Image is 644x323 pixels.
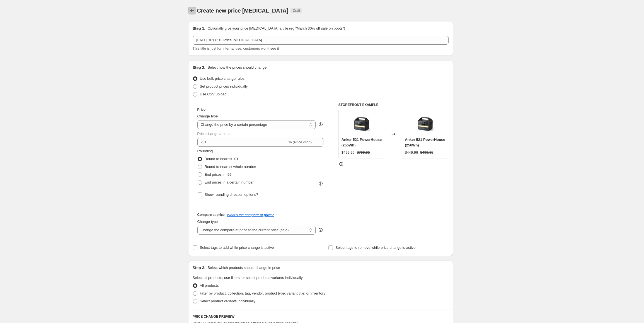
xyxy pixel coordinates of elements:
span: Anker 521 PowerHouse (256Wh) [342,138,382,147]
span: Select all products, use filters, or select products variants individually [193,276,303,280]
div: help [318,122,323,127]
span: Set product prices individually [200,84,248,88]
h2: Step 1. [193,26,205,31]
h3: Price [197,107,205,112]
button: What's the compare at price? [227,213,274,217]
input: 30% off holiday sale [193,36,449,45]
p: Optionally give your price [MEDICAL_DATA] a title (eg "March 30% off sale on boots") [207,26,345,31]
div: $499.95 [342,150,355,155]
span: Round to nearest whole number [205,165,256,169]
span: End prices in .99 [205,172,232,177]
h3: Compare at price [197,213,225,217]
span: Use CSV upload [200,92,227,96]
strike: $799.95 [357,150,370,155]
h2: Step 2. [193,65,205,70]
button: Price change jobs [188,7,196,15]
img: a1720c11_anker_521_powerhouse__256wh__hero__1800x1800px_80x.jpg [350,113,373,135]
input: -15 [197,138,287,147]
span: Create new price [MEDICAL_DATA] [197,8,289,14]
span: Use bulk price change rules [200,76,244,81]
div: help [318,227,323,233]
span: Change type [197,114,218,118]
span: Change type [197,220,218,224]
div: $449.96 [405,150,418,155]
strike: $499.95 [420,150,433,155]
span: This title is just for internal use, customers won't see it [193,46,279,50]
span: End prices in a certain number [205,180,254,184]
img: a1720c11_anker_521_powerhouse__256wh__hero__1800x1800px_80x.jpg [414,113,436,135]
h6: STOREFRONT EXAMPLE [338,103,449,107]
span: Select tags to remove while price change is active [335,245,416,250]
span: Round to nearest .01 [205,157,238,161]
span: % (Price drop) [289,140,312,144]
p: Select how the prices should change [207,65,267,70]
h6: PRICE CHANGE PREVIEW [193,314,449,319]
span: Anker 521 PowerHouse (256Wh) [405,138,445,147]
span: Filter by product, collection, tag, vendor, product type, variant title, or inventory [200,291,325,295]
span: Price change amount [197,132,232,136]
span: Select product variants individually [200,299,255,303]
h2: Step 3. [193,265,205,271]
span: Draft [293,8,300,13]
p: Select which products should change in price [207,265,280,271]
span: Rounding [197,149,213,153]
span: All products [200,283,219,288]
span: Select tags to add while price change is active [200,245,274,250]
span: Show rounding direction options? [205,192,258,197]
